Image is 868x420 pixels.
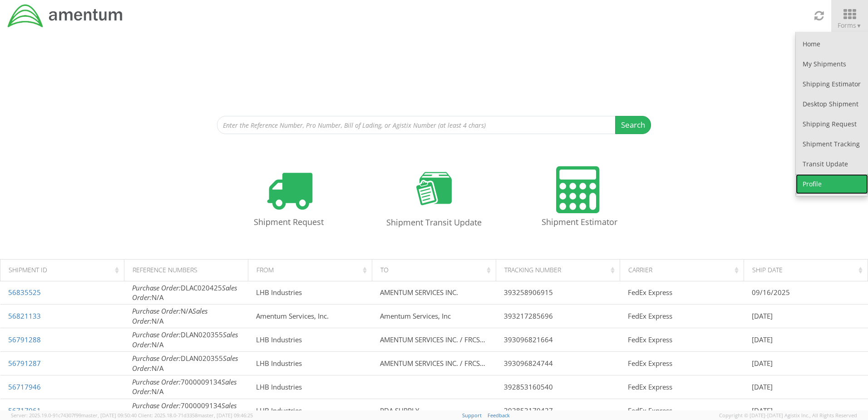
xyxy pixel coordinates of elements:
[230,218,348,227] h4: Shipment Request
[221,157,357,240] a: Shipment Request
[628,382,672,391] span: FedEx Express
[796,94,868,114] a: Desktop Shipment
[628,335,672,344] span: FedEx Express
[744,328,868,352] td: [DATE]
[132,330,238,349] i: Sales Order:
[197,412,253,419] span: master, [DATE] 09:46:25
[628,311,672,320] span: FedEx Express
[504,382,553,391] span: 392853160540
[8,406,41,415] a: 56717061
[256,311,329,320] span: Amentum Services, Inc.
[856,22,862,30] span: ▼
[744,305,868,328] td: [DATE]
[256,406,302,415] span: LHB Industries
[256,359,302,368] span: LHB Industries
[744,352,868,375] td: [DATE]
[628,265,741,275] div: Carrier
[9,265,122,275] div: Shipment Id
[628,288,672,297] span: FedEx Express
[124,328,248,352] td: DLAN020355 N/A
[132,306,181,315] i: Purchase Order:
[796,114,868,134] a: Shipping Request
[132,354,238,372] i: Sales Order:
[132,306,207,325] i: Sales Order:
[380,335,501,344] span: AMENTUM SERVICES INC. / FRCSW - DL
[752,265,865,275] div: Ship Date
[256,382,302,391] span: LHB Industries
[132,330,181,339] i: Purchase Order:
[628,406,672,415] span: FedEx Express
[8,335,41,344] a: 56791288
[256,288,302,297] span: LHB Industries
[615,116,651,134] button: Search
[132,354,181,363] i: Purchase Order:
[796,74,868,94] a: Shipping Estimator
[796,34,868,54] a: Home
[8,288,41,297] a: 56835525
[256,265,370,275] div: From
[838,21,862,30] span: Forms
[124,352,248,375] td: DLAN020355 N/A
[217,116,616,134] input: Enter the Reference Number, Pro Number, Bill of Lading, or Agistix Number (at least 4 chars)
[366,157,502,241] a: Shipment Transit Update
[124,305,248,328] td: N/A N/A
[488,412,510,419] a: Feedback
[504,311,553,320] span: 393217285696
[7,3,124,29] img: dyn-intl-logo-049831509241104b2a82.png
[504,359,553,368] span: 393096824744
[380,265,493,275] div: To
[132,401,181,410] i: Purchase Order:
[132,377,181,386] i: Purchase Order:
[744,281,868,305] td: 09/16/2025
[628,359,672,368] span: FedEx Express
[375,218,493,227] h4: Shipment Transit Update
[504,265,617,275] div: Tracking Number
[744,375,868,399] td: [DATE]
[81,412,137,419] span: master, [DATE] 09:50:40
[719,412,857,419] span: Copyright © [DATE]-[DATE] Agistix Inc., All Rights Reserved
[133,265,246,275] div: Reference Numbers
[504,406,553,415] span: 392853170427
[462,412,482,419] a: Support
[132,283,237,302] i: Sales Order:
[380,311,451,320] span: Amentum Services, Inc
[124,375,248,399] td: 7000009134 N/A
[796,154,868,174] a: Transit Update
[132,283,181,292] i: Purchase Order:
[380,359,501,368] span: AMENTUM SERVICES INC. / FRCSW - DL
[796,134,868,154] a: Shipment Tracking
[380,288,458,297] span: AMENTUM SERVICES INC.
[8,311,41,320] a: 56821133
[8,382,41,391] a: 56717946
[8,359,41,368] a: 56791287
[511,157,647,240] a: Shipment Estimator
[256,335,302,344] span: LHB Industries
[796,174,868,194] a: Profile
[796,54,868,74] a: My Shipments
[132,377,237,396] i: Sales Order:
[138,412,253,419] span: Client: 2025.18.0-71d3358
[520,218,638,227] h4: Shipment Estimator
[504,335,553,344] span: 393096821664
[11,412,137,419] span: Server: 2025.19.0-91c74307f99
[124,281,248,305] td: DLAC020425 N/A
[504,288,553,297] span: 393258906915
[380,406,419,415] span: PDA SUPPLY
